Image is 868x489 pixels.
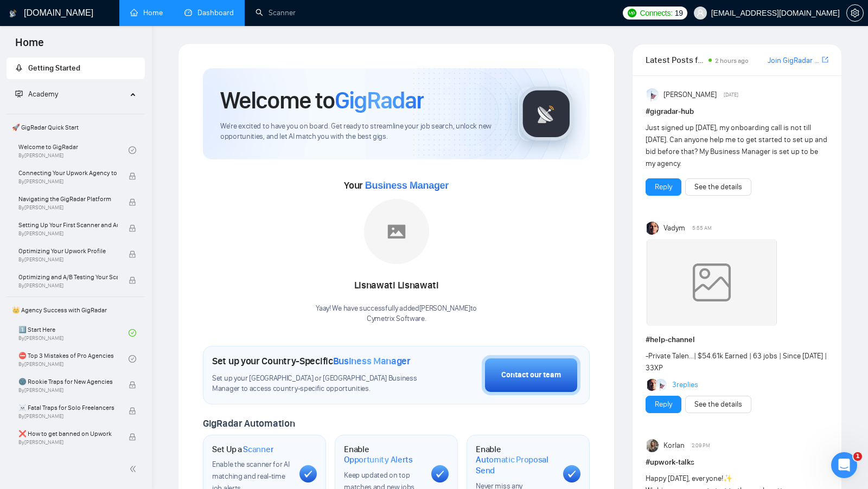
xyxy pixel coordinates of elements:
span: 👑 Agency Success with GigRadar [8,299,144,321]
a: ⛔ Top 3 Mistakes of Pro AgenciesBy[PERSON_NAME] [18,347,129,371]
span: 2 hours ago [715,57,749,65]
span: Optimizing and A/B Testing Your Scanner for Better Results [18,272,118,282]
span: Academy [15,89,58,99]
a: 1️⃣ Start HereBy[PERSON_NAME] [18,321,129,345]
span: export [822,55,828,64]
span: check-circle [129,329,136,337]
span: 1 [853,452,862,461]
span: By [PERSON_NAME] [18,413,118,420]
span: We're excited to have you on board. Get ready to streamline your job search, unlock new opportuni... [220,121,501,142]
button: setting [846,4,864,22]
a: export [822,55,828,65]
a: See the details [694,181,742,193]
span: double-left [129,464,140,474]
span: Latest Posts from the GigRadar Community [646,53,705,67]
iframe: Intercom live chat [831,452,857,478]
span: lock [129,250,136,258]
span: 19 [675,7,683,19]
a: homeHome [130,8,163,17]
span: GigRadar [335,86,424,115]
span: ❌ How to get banned on Upwork [18,428,118,439]
span: Your [344,179,449,191]
span: check-circle [129,146,136,154]
span: Business Manager [365,180,449,191]
span: By [PERSON_NAME] [18,282,118,289]
div: Lisnawati Lisnawati [316,276,477,295]
span: lock [129,433,136,441]
span: fund-projection-screen [15,90,23,98]
button: See the details [685,178,751,196]
span: Business Manager [333,355,411,367]
span: By [PERSON_NAME] [18,387,118,394]
a: dashboardDashboard [184,8,234,17]
span: lock [129,381,136,389]
h1: # upwork-talks [646,456,828,468]
button: Reply [646,178,681,196]
span: 🚀 GigRadar Quick Start [8,117,144,138]
span: By [PERSON_NAME] [18,178,118,185]
span: Academy [28,89,58,99]
a: 3replies [672,379,698,390]
span: ✨ [723,474,732,483]
h1: Enable [344,444,423,465]
span: lock [129,198,136,206]
img: gigradar-logo.png [519,87,573,141]
span: check-circle [129,355,136,363]
span: By [PERSON_NAME] [18,204,118,211]
span: user [697,9,704,17]
img: placeholder.png [364,199,429,264]
span: Home [7,35,53,57]
img: weqQh+iSagEgQAAAABJRU5ErkJggg== [647,239,777,326]
span: - | $54.61k Earned | 63 jobs | Since [DATE] | 33XP [646,351,827,372]
h1: Set Up a [212,444,273,455]
h1: # gigradar-hub [646,106,828,118]
span: 🌚 Rookie Traps for New Agencies [18,376,118,387]
button: Contact our team [482,355,580,395]
p: Cymetrix Software . [316,314,477,324]
a: Join GigRadar Slack Community [768,55,820,67]
span: lock [129,172,136,180]
img: upwork-logo.png [628,9,636,17]
span: By [PERSON_NAME] [18,230,118,237]
a: Reply [655,398,672,410]
a: Private Talen... [648,351,694,361]
img: Anisuzzaman Khan [647,88,660,101]
a: setting [846,9,864,17]
h1: Welcome to [220,86,424,115]
h1: # help-channel [646,334,828,346]
h1: Enable [476,444,554,476]
span: Connecting Your Upwork Agency to GigRadar [18,168,118,178]
span: [DATE] [724,90,738,100]
span: 5:55 AM [692,223,712,233]
span: Just signed up [DATE], my onboarding call is not till [DATE]. Can anyone help me to get started t... [646,123,827,168]
span: [PERSON_NAME] [663,89,717,101]
span: Korlan [663,440,685,452]
span: GigRadar Automation [203,417,295,429]
span: Scanner [243,444,273,455]
div: Contact our team [501,369,561,381]
img: Korlan [647,439,660,452]
span: lock [129,224,136,232]
span: Automatic Proposal Send [476,454,554,475]
a: Welcome to GigRadarBy[PERSON_NAME] [18,138,129,162]
span: Vadym [663,222,685,234]
a: searchScanner [256,8,296,17]
span: By [PERSON_NAME] [18,439,118,446]
span: setting [847,9,863,17]
span: Opportunity Alerts [344,454,413,465]
button: Reply [646,396,681,413]
span: lock [129,276,136,284]
button: See the details [685,396,751,413]
img: Anisuzzaman Khan [656,379,668,391]
img: Vadym [647,222,660,235]
span: Connects: [640,7,672,19]
span: 2:09 PM [692,441,710,451]
li: Getting Started [7,57,145,79]
div: Yaay! We have successfully added [PERSON_NAME] to [316,304,477,324]
img: logo [9,5,17,22]
span: ☠️ Fatal Traps for Solo Freelancers [18,402,118,413]
span: Optimizing Your Upwork Profile [18,246,118,256]
span: lock [129,407,136,415]
h1: Set up your Country-Specific [212,355,411,367]
span: Getting Started [28,63,80,73]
